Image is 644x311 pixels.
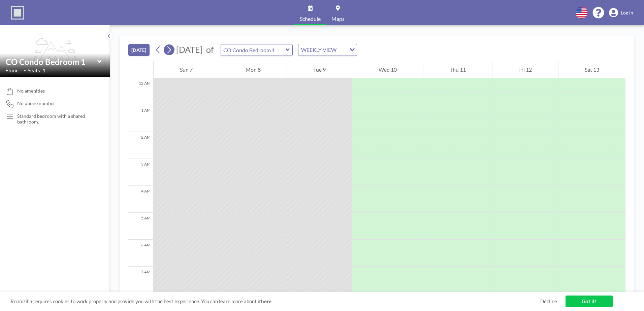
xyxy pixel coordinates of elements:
[298,44,357,56] div: Search for option
[609,8,633,18] a: Log in
[128,213,153,240] div: 5 AM
[300,45,338,54] span: WEEKLY VIEW
[128,105,153,132] div: 1 AM
[300,16,321,22] span: Schedule
[352,61,423,78] div: Wed 10
[331,16,345,22] span: Maps
[6,57,97,67] input: CO Condo Bedroom 1
[287,61,352,78] div: Tue 9
[128,132,153,159] div: 2 AM
[5,67,22,74] span: Floor: -
[128,240,153,267] div: 6 AM
[339,45,346,54] input: Search for option
[621,10,633,16] span: Log in
[423,61,492,78] div: Thu 11
[206,44,214,55] span: of
[492,61,558,78] div: Fri 12
[28,67,45,74] span: Seats: 1
[261,298,272,304] a: here.
[154,61,219,78] div: Sun 7
[128,267,153,293] div: 7 AM
[17,113,96,125] p: Standard bedroom with a shared bathroom.
[128,186,153,213] div: 4 AM
[176,44,203,55] span: [DATE]
[128,44,150,56] button: [DATE]
[219,61,287,78] div: Mon 8
[128,159,153,186] div: 3 AM
[17,88,45,94] span: No amenities
[24,68,26,73] span: •
[17,100,55,106] span: No phone number
[221,44,286,56] input: CO Condo Bedroom 1
[558,61,625,78] div: Sat 13
[566,296,613,307] a: Got it!
[11,6,24,20] img: organization-logo
[10,298,540,305] span: Roomzilla requires cookies to work properly and provide you with the best experience. You can lea...
[128,78,153,105] div: 12 AM
[540,298,557,305] a: Decline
